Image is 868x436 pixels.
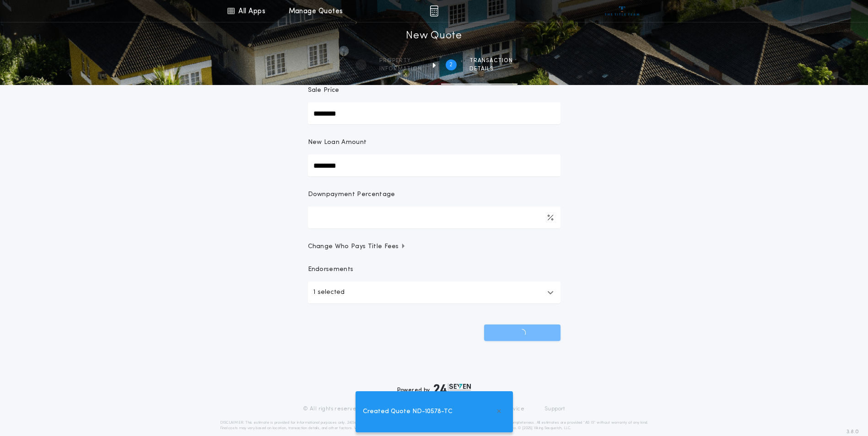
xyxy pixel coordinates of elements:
[308,242,561,251] button: Change Who Pays Title Fees
[469,57,513,64] span: Transaction
[308,138,367,147] p: New Loan Amount
[363,407,453,417] span: Created Quote ND-10578-TC
[308,207,561,229] input: Downpayment Percentage
[397,383,471,394] div: Powered by
[469,65,513,73] span: details
[308,190,395,199] p: Downpayment Percentage
[308,102,561,124] input: Sale Price
[379,57,422,64] span: Property
[313,287,345,298] p: 1 selected
[406,29,462,43] h1: New Quote
[308,242,406,251] span: Change Who Pays Title Fees
[434,383,471,394] img: logo
[308,154,561,176] input: New Loan Amount
[430,5,438,16] img: img
[605,6,639,16] img: vs-icon
[308,86,340,95] p: Sale Price
[449,61,453,69] h2: 2
[379,65,422,73] span: information
[308,265,561,274] p: Endorsements
[308,282,561,303] button: 1 selected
